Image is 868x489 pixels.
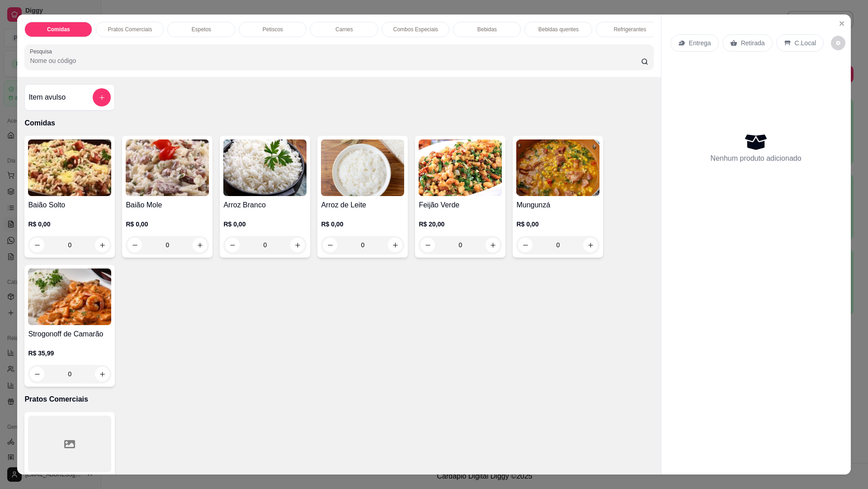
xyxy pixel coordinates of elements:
[28,349,111,358] p: R$ 35,99
[93,88,111,106] button: add-separate-item
[30,48,55,55] label: Pesquisa
[538,26,579,33] p: Bebidas quentes
[321,200,404,211] h4: Arroz de Leite
[30,367,44,381] button: decrease-product-quantity
[223,220,307,229] p: R$ 0,00
[223,200,307,211] h4: Arroz Branco
[47,26,70,33] p: Comidas
[95,367,109,381] button: increase-product-quantity
[689,38,711,48] p: Entrega
[263,26,283,33] p: Petiscos
[613,26,646,33] p: Refrigerantes
[28,139,111,196] img: product-image
[835,16,849,31] button: Close
[126,200,209,211] h4: Baião Mole
[477,26,497,33] p: Bebidas
[108,26,152,33] p: Pratos Comerciais
[126,139,209,196] img: product-image
[419,200,502,211] h4: Feijão Verde
[24,118,653,129] p: Comidas
[28,200,111,211] h4: Baião Solto
[393,26,438,33] p: Combos Especiais
[321,139,404,196] img: product-image
[831,36,845,50] button: decrease-product-quantity
[126,220,209,229] p: R$ 0,00
[28,92,66,103] h4: Item avulso
[321,220,404,229] p: R$ 0,00
[516,139,599,196] img: product-image
[28,329,111,340] h4: Strogonoff de Camarão
[335,26,353,33] p: Carnes
[192,26,211,33] p: Espetos
[419,220,502,229] p: R$ 20,00
[223,139,307,196] img: product-image
[795,38,816,48] p: C.Local
[28,220,111,229] p: R$ 0,00
[28,268,111,325] img: product-image
[419,139,502,196] img: product-image
[516,220,599,229] p: R$ 0,00
[741,38,765,48] p: Retirada
[516,200,599,211] h4: Mungunzá
[711,153,802,164] p: Nenhum produto adicionado
[30,56,641,65] input: Pesquisa
[24,394,653,405] p: Pratos Comerciais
